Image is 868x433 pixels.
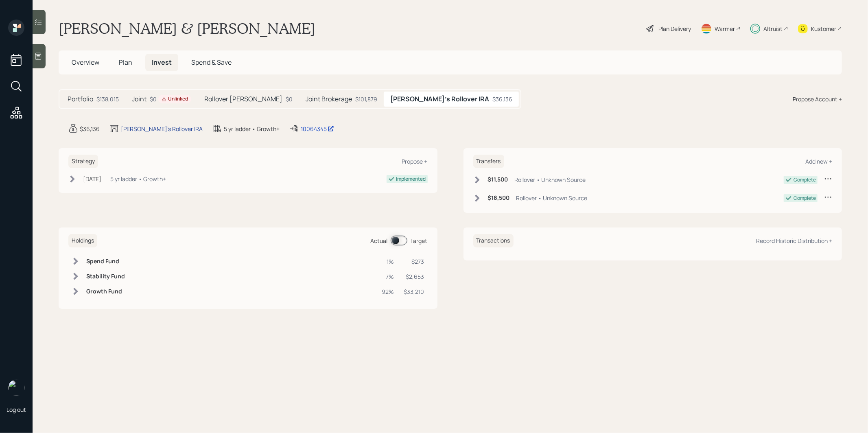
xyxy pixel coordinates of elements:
div: Plan Delivery [658,24,691,33]
h6: Stability Fund [86,273,125,280]
h6: Transactions [473,234,514,247]
h5: Portfolio [68,95,93,103]
div: Propose + [402,157,428,165]
div: Record Historic Distribution + [756,237,832,245]
div: $101,879 [355,95,377,103]
div: Warmer [715,24,735,33]
span: Spend & Save [191,58,232,67]
div: 7% [382,272,394,281]
div: 92% [382,287,394,296]
h5: Joint Brokerage [306,95,352,103]
div: Log out [7,406,26,413]
img: treva-nostdahl-headshot.png [8,380,24,396]
h5: Joint [132,95,146,103]
h6: Strategy [68,155,98,168]
h6: Transfers [473,155,504,168]
div: 1% [382,257,394,266]
div: $0 [150,95,191,103]
div: Add new + [805,157,832,165]
div: Complete [794,195,816,202]
div: Propose Account + [793,95,842,103]
div: Target [411,236,428,245]
h6: Growth Fund [86,288,125,295]
div: 10064345 [301,125,334,133]
div: $273 [404,257,424,266]
div: $2,653 [404,272,424,281]
div: Kustomer [811,24,836,33]
h6: $11,500 [488,176,508,183]
h6: Holdings [68,234,97,247]
div: Altruist [763,24,783,33]
div: Implemented [396,175,426,183]
div: Actual [371,236,388,245]
div: Rollover • Unknown Source [516,194,588,202]
div: Rollover • Unknown Source [515,175,586,184]
h5: [PERSON_NAME]'s Rollover IRA [390,95,489,103]
h6: Spend Fund [86,258,125,265]
div: [PERSON_NAME]'s Rollover IRA [121,125,203,133]
div: 5 yr ladder • Growth+ [224,125,280,133]
div: [DATE] [83,175,101,183]
div: Unlinked [162,96,188,103]
div: $138,015 [96,95,119,103]
h1: [PERSON_NAME] & [PERSON_NAME] [59,20,315,37]
div: $36,136 [492,95,512,103]
div: $36,136 [80,125,100,133]
span: Plan [119,58,132,67]
div: 5 yr ladder • Growth+ [110,175,166,183]
span: Overview [72,58,99,67]
div: $33,210 [404,287,424,296]
span: Invest [152,58,172,67]
h6: $18,500 [488,195,510,201]
h5: Rollover [PERSON_NAME] [204,95,282,103]
div: $0 [286,95,293,103]
div: Complete [794,176,816,184]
